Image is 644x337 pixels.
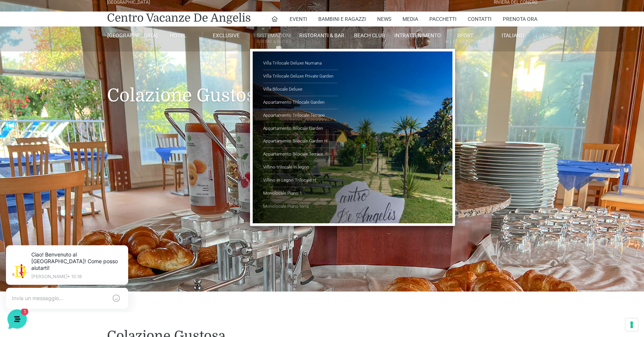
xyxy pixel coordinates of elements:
[107,51,537,117] h1: Colazione Gustosa
[250,38,297,45] small: Rooms & Suites
[442,38,489,45] small: All Season Tennis
[121,72,137,78] p: 1 min fa
[263,122,338,135] a: Appartamento Bilocale Garden
[75,239,80,244] span: 1
[66,60,137,66] a: [DEMOGRAPHIC_DATA] tutto
[115,250,126,256] p: Aiuto
[442,32,489,46] a: SportAll Season Tennis
[79,124,137,130] a: Apri Centro Assistenza
[12,124,58,130] span: Trova una risposta
[6,33,125,48] p: La nostra missione è rendere la tua esperienza straordinaria!
[12,72,27,87] img: light
[12,60,63,66] span: Le tue conversazioni
[36,38,127,42] p: [PERSON_NAME] • 10:18
[346,32,394,39] a: Beach Club
[263,57,338,70] a: Villa Trilocale Deluxe Numana
[52,239,98,256] button: 1Messaggi
[263,174,338,187] a: Villino in Legno Trilocale H
[22,250,35,256] p: Home
[31,72,117,79] span: [PERSON_NAME]
[31,81,117,88] p: Ciao! Benvenuto al [GEOGRAPHIC_DATA]! Come posso aiutarti!
[263,187,338,200] a: Monolocale Piano 1
[97,239,143,256] button: Aiuto
[155,32,202,39] a: Hotel
[130,81,137,88] span: 1
[318,12,366,26] a: Bambini e Ragazzi
[64,250,85,256] p: Messaggi
[250,32,298,46] a: SistemazioniRooms & Suites
[298,32,346,39] a: Ristoranti & Bar
[12,94,137,109] button: Inizia una conversazione
[503,12,537,26] a: Prenota Ora
[263,135,338,148] a: Appartamento Bilocale Garden H
[6,308,28,330] iframe: Customerly Messenger Launcher
[263,200,338,213] a: Monolocale Piano terra
[16,28,31,42] img: light
[263,70,338,83] a: Villa Trilocale Deluxe Private Garden
[429,12,457,26] a: Pacchetti
[263,109,338,122] a: Appartamento Trilocale Terrace
[394,32,441,39] a: Intrattenimento
[107,32,155,39] a: [GEOGRAPHIC_DATA]
[468,12,492,26] a: Contatti
[502,32,524,38] span: Italiano
[377,12,391,26] a: News
[17,140,122,147] input: Cerca un articolo...
[263,96,338,109] a: Appartamento Trilocale Garden
[263,161,338,174] a: Villino trilocale in legno
[290,12,307,26] a: Eventi
[402,12,418,26] a: Media
[6,239,52,256] button: Home
[625,318,638,331] button: Le tue preferenze relative al consenso per le tecnologie di tracciamento
[6,6,125,30] h2: Ciao da De Angelis Resort 👋
[202,32,250,39] a: Exclusive
[9,69,140,91] a: [PERSON_NAME]Ciao! Benvenuto al [GEOGRAPHIC_DATA]! Come posso aiutarti!1 min fa1
[107,10,251,25] a: Centro Vacanze De Angelis
[263,83,338,96] a: Villa Bilocale Deluxe
[489,32,537,39] a: Italiano
[263,148,338,161] a: Appartamento Bilocale Terrace
[36,15,127,35] p: Ciao! Benvenuto al [GEOGRAPHIC_DATA]! Come posso aiutarti!
[48,98,110,104] span: Inizia una conversazione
